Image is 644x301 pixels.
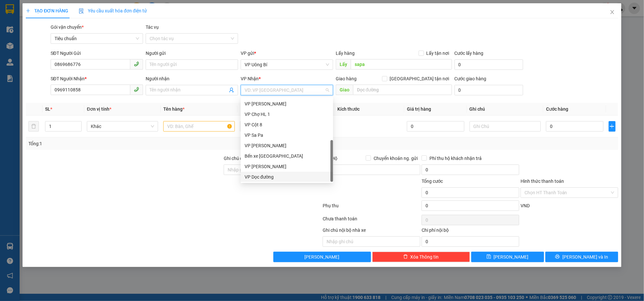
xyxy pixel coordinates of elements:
[322,202,421,214] div: Phụ thu
[245,152,329,160] div: Bến xe [GEOGRAPHIC_DATA]
[241,50,333,57] div: VP gửi
[146,50,238,57] div: Người gửi
[51,75,143,82] div: SĐT Người Nhận
[273,252,371,262] button: [PERSON_NAME]
[87,106,111,112] span: Đơn vị tính
[245,132,329,139] div: VP Sa Pa
[353,85,452,95] input: Dọc đường
[26,8,30,13] span: plus
[372,252,470,262] button: deleteXóa Thông tin
[338,106,360,112] span: Kích thước
[245,142,329,149] div: VP [PERSON_NAME]
[45,106,50,112] span: SL
[494,253,529,261] span: [PERSON_NAME]
[471,252,544,262] button: save[PERSON_NAME]
[411,253,439,261] span: Xóa Thông tin
[229,87,234,93] span: user-add
[609,124,615,129] span: plus
[241,130,333,140] div: VP Sa Pa
[323,236,420,247] input: Nhập ghi chú
[609,121,616,132] button: plus
[146,24,159,30] label: Tác vụ
[455,85,523,95] input: Cước giao hàng
[51,24,84,30] span: Gói vận chuyển
[603,3,621,22] button: Close
[245,121,329,128] div: VP Cột 8
[427,155,484,162] span: Phí thu hộ khách nhận trả
[241,161,333,172] div: VP Dương Đình Nghệ
[407,121,464,132] input: 0
[455,59,523,70] input: Cước lấy hàng
[134,87,139,92] span: phone
[487,254,491,260] span: save
[545,252,618,262] button: printer[PERSON_NAME] và In
[241,109,333,119] div: VP Chợ HL 1
[422,179,443,184] span: Tổng cước
[336,51,355,56] span: Lấy hàng
[134,61,139,67] span: phone
[336,85,353,95] span: Giao
[241,99,333,109] div: VP Loong Toòng
[163,106,185,112] span: Tên hàng
[305,253,340,261] span: [PERSON_NAME]
[521,179,564,184] label: Hình thức thanh toán
[241,76,259,81] span: VP Nhận
[241,140,333,151] div: VP Cổ Linh
[245,111,329,118] div: VP Chợ HL 1
[224,165,321,175] input: Ghi chú đơn hàng
[146,75,238,82] div: Người nhận
[407,106,431,112] span: Giá trị hàng
[422,227,519,236] div: Chi phí nội bộ
[323,227,420,236] div: Ghi chú nội bộ nhà xe
[245,173,329,181] div: VP Dọc đường
[403,254,408,260] span: delete
[387,75,452,82] span: [GEOGRAPHIC_DATA] tận nơi
[28,121,39,132] button: delete
[455,51,484,56] label: Cước lấy hàng
[55,34,139,43] span: Tiêu chuẩn
[336,59,351,70] span: Lấy
[79,8,84,14] img: icon
[245,163,329,170] div: VP [PERSON_NAME]
[79,8,147,13] span: Yêu cầu xuất hóa đơn điện tử
[163,121,234,132] input: VD: Bàn, Ghế
[455,76,487,81] label: Cước giao hàng
[241,172,333,182] div: VP Dọc đường
[351,59,452,70] input: Dọc đường
[224,156,260,161] label: Ghi chú đơn hàng
[245,60,329,70] span: VP Uông Bí
[245,100,329,107] div: VP [PERSON_NAME]
[241,119,333,130] div: VP Cột 8
[336,76,357,81] span: Giao hàng
[467,103,543,116] th: Ghi chú
[323,156,337,161] span: Thu Hộ
[26,8,68,13] span: TẠO ĐƠN HÀNG
[91,121,154,131] span: Khác
[241,151,333,161] div: Bến xe Đông Triều
[371,155,420,162] span: Chuyển khoản ng. gửi
[424,50,452,57] span: Lấy tận nơi
[521,203,530,208] span: VND
[555,254,560,260] span: printer
[28,140,249,147] div: Tổng: 1
[562,253,608,261] span: [PERSON_NAME] và In
[322,215,421,227] div: Chưa thanh toán
[546,106,568,112] span: Cước hàng
[51,50,143,57] div: SĐT Người Gửi
[470,121,541,132] input: Ghi Chú
[610,9,615,15] span: close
